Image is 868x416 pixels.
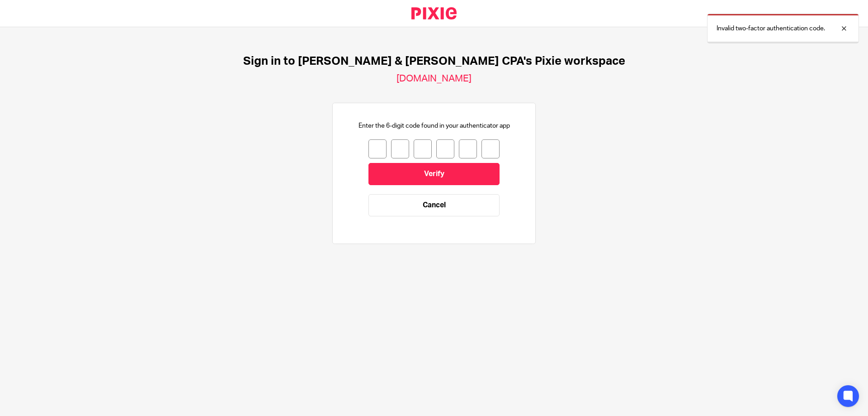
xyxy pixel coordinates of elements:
[368,194,500,216] a: Cancel
[368,163,500,185] input: Verify
[717,24,825,33] p: Invalid two-factor authentication code.
[396,73,472,85] h2: [DOMAIN_NAME]
[243,54,625,68] h1: Sign in to [PERSON_NAME] & [PERSON_NAME] CPA's Pixie workspace
[359,121,510,130] p: Enter the 6-digit code found in your authenticator app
